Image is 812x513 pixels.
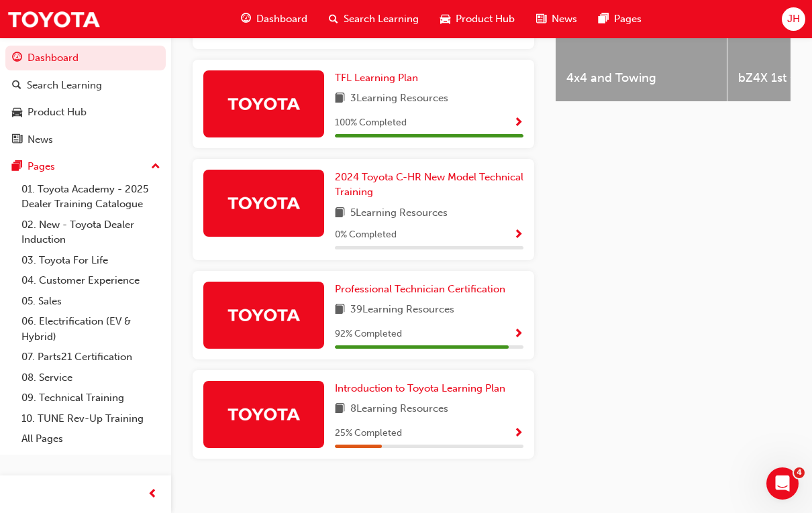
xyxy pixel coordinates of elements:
[350,401,448,418] span: 8 Learning Resources
[230,5,318,33] a: guage-iconDashboard
[16,347,166,367] a: 07. Parts21 Certification
[456,11,515,27] span: Product Hub
[227,191,301,215] img: Trak
[5,73,166,98] a: Search Learning
[513,428,523,440] span: Show Progress
[335,227,397,243] span: 0 % Completed
[5,154,166,179] button: Pages
[335,282,511,297] a: Professional Technician Certification
[787,11,800,27] span: JH
[513,425,523,442] button: Show Progress
[335,72,418,84] span: TFL Learning Plan
[16,367,166,388] a: 08. Service
[513,326,523,343] button: Show Progress
[782,7,805,31] button: JH
[335,91,345,107] span: book-icon
[536,11,546,27] span: news-icon
[16,311,166,347] a: 06. Electrification (EV & Hybrid)
[566,70,716,86] span: 4x4 and Towing
[794,467,805,478] span: 4
[350,91,448,107] span: 3 Learning Resources
[335,401,345,418] span: book-icon
[335,327,402,342] span: 92 % Completed
[513,117,523,129] span: Show Progress
[344,11,419,27] span: Search Learning
[525,5,588,33] a: news-iconNews
[256,11,307,27] span: Dashboard
[16,429,166,449] a: All Pages
[552,11,577,27] span: News
[329,11,338,27] span: search-icon
[335,170,523,200] a: 2024 Toyota C-HR New Model Technical Training
[335,426,402,441] span: 25 % Completed
[16,291,166,312] a: 05. Sales
[16,270,166,291] a: 04. Customer Experience
[766,467,799,500] iframe: Intercom live chat
[5,127,166,152] a: News
[7,4,101,34] img: Trak
[16,215,166,250] a: 02. New - Toyota Dealer Induction
[335,283,505,295] span: Professional Technician Certification
[335,70,423,86] a: TFL Learning Plan
[5,43,166,154] button: DashboardSearch LearningProduct HubNews
[28,159,55,174] div: Pages
[599,11,609,27] span: pages-icon
[5,46,166,70] a: Dashboard
[5,100,166,125] a: Product Hub
[335,205,345,222] span: book-icon
[513,115,523,131] button: Show Progress
[350,302,454,319] span: 39 Learning Resources
[148,486,158,503] span: prev-icon
[335,381,511,396] a: Introduction to Toyota Learning Plan
[227,402,301,426] img: Trak
[318,5,429,33] a: search-iconSearch Learning
[12,107,22,119] span: car-icon
[27,78,102,93] div: Search Learning
[12,161,22,173] span: pages-icon
[513,229,523,241] span: Show Progress
[16,250,166,271] a: 03. Toyota For Life
[16,408,166,429] a: 10. TUNE Rev-Up Training
[12,52,22,64] span: guage-icon
[429,5,525,33] a: car-iconProduct Hub
[513,227,523,243] button: Show Progress
[335,115,407,131] span: 100 % Completed
[513,329,523,341] span: Show Progress
[28,105,87,120] div: Product Hub
[227,92,301,115] img: Trak
[440,11,450,27] span: car-icon
[335,171,523,198] span: 2024 Toyota C-HR New Model Technical Training
[12,134,22,146] span: news-icon
[16,179,166,215] a: 01. Toyota Academy - 2025 Dealer Training Catalogue
[151,158,160,176] span: up-icon
[16,388,166,408] a: 09. Technical Training
[614,11,642,27] span: Pages
[350,205,448,222] span: 5 Learning Resources
[227,303,301,327] img: Trak
[241,11,251,27] span: guage-icon
[335,302,345,319] span: book-icon
[588,5,652,33] a: pages-iconPages
[28,132,53,148] div: News
[12,80,21,92] span: search-icon
[335,382,505,394] span: Introduction to Toyota Learning Plan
